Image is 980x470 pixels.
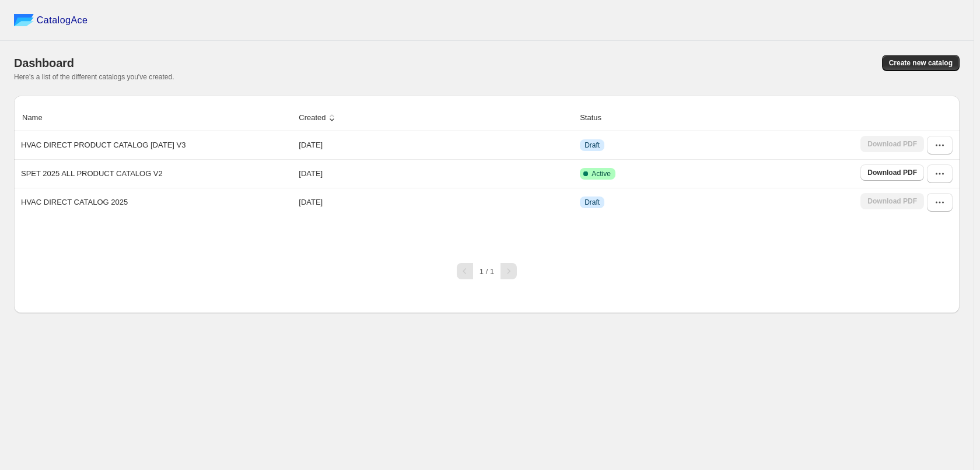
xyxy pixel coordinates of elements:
button: Name [20,107,56,129]
button: Create new catalog [882,55,960,71]
p: HVAC DIRECT PRODUCT CATALOG [DATE] V3 [21,139,185,151]
td: [DATE] [295,131,576,159]
button: Created [297,107,339,129]
span: Active [591,169,611,178]
button: Status [578,107,615,129]
p: SPET 2025 ALL PRODUCT CATALOG V2 [21,168,163,180]
span: Dashboard [14,57,74,69]
a: Download PDF [860,164,924,181]
span: Draft [584,198,600,207]
td: [DATE] [295,188,576,216]
span: Here's a list of the different catalogs you've created. [14,73,174,81]
span: Download PDF [867,168,917,177]
span: Draft [584,141,600,150]
span: 1 / 1 [480,267,494,276]
span: Create new catalog [889,58,953,68]
td: [DATE] [295,159,576,188]
p: HVAC DIRECT CATALOG 2025 [21,197,128,208]
span: CatalogAce [37,15,88,26]
img: catalog ace [14,14,34,26]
